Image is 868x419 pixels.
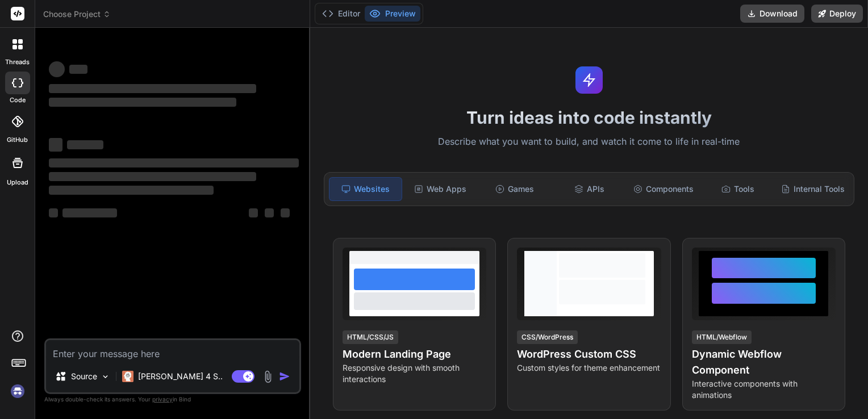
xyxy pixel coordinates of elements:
div: Internal Tools [777,177,849,201]
div: HTML/Webflow [692,330,752,344]
div: HTML/CSS/JS [343,330,398,344]
h4: Dynamic Webflow Component [692,346,836,378]
span: privacy [152,396,173,403]
img: icon [279,371,290,382]
img: Claude 4 Sonnet [122,371,133,382]
div: Web Apps [404,177,477,201]
span: ‌ [49,172,256,181]
span: ‌ [281,208,290,217]
img: signin [8,382,27,401]
div: Tools [702,177,774,201]
label: code [10,95,26,105]
img: Pick Models [101,372,110,382]
span: ‌ [49,186,214,195]
span: ‌ [49,208,58,217]
span: ‌ [49,98,236,107]
label: threads [5,57,30,67]
div: Components [628,177,700,201]
p: Responsive design with smooth interactions [343,362,486,385]
p: Custom styles for theme enhancement [517,362,661,374]
span: ‌ [49,84,256,93]
label: Upload [7,178,28,187]
button: Deploy [811,5,863,23]
div: Games [479,177,551,201]
span: ‌ [265,208,274,217]
div: Websites [329,177,402,201]
div: CSS/WordPress [517,330,578,344]
img: attachment [261,370,274,383]
span: ‌ [49,61,65,77]
span: ‌ [62,208,117,217]
div: APIs [553,177,625,201]
p: Source [71,371,97,382]
h1: Turn ideas into code instantly [317,107,861,128]
span: ‌ [49,158,299,167]
span: ‌ [69,65,87,74]
p: Interactive components with animations [692,378,836,401]
button: Download [740,5,804,23]
span: ‌ [249,208,258,217]
h4: Modern Landing Page [343,346,486,362]
p: [PERSON_NAME] 4 S.. [138,371,223,382]
label: GitHub [7,135,28,145]
p: Describe what you want to build, and watch it come to life in real-time [317,135,861,149]
p: Always double-check its answers. Your in Bind [44,394,301,405]
h4: WordPress Custom CSS [517,346,661,362]
span: Choose Project [43,9,111,20]
span: ‌ [49,138,62,152]
button: Preview [365,6,420,22]
button: Editor [318,6,365,22]
span: ‌ [67,140,103,149]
